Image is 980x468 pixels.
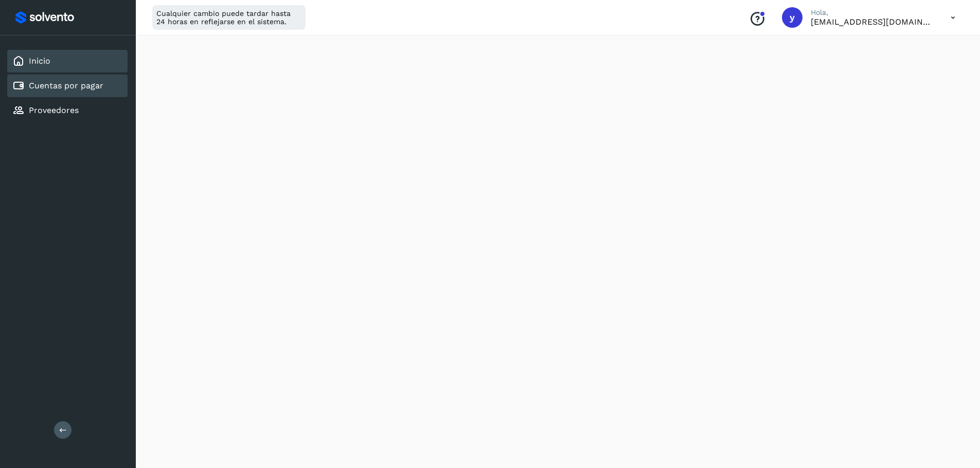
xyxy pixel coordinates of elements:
div: Proveedores [7,99,128,122]
div: Cuentas por pagar [7,74,128,97]
a: Cuentas por pagar [29,81,103,90]
p: Hola, [811,8,934,17]
a: Proveedores [29,105,79,115]
div: Inicio [7,50,128,72]
p: ycordova@rad-logistics.com [811,17,934,27]
a: Inicio [29,56,50,66]
div: Cualquier cambio puede tardar hasta 24 horas en reflejarse en el sistema. [152,5,306,30]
